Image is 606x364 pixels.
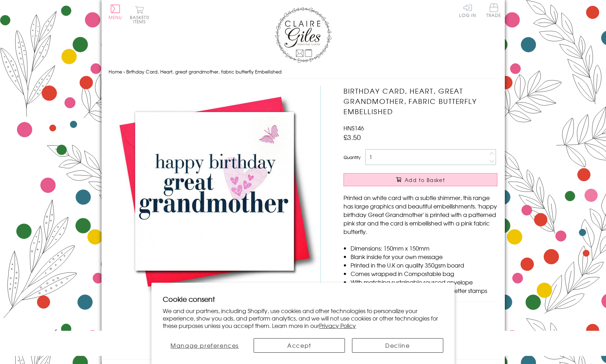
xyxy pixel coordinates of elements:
[351,269,497,278] li: Comes wrapped in Compostable bag
[126,68,282,75] span: Birthday Card, Heart, great grandmother, fabric butterfly Embellished
[344,154,360,160] label: Quantity
[352,338,443,353] button: Decline
[486,4,501,17] span: Trade
[163,307,443,329] p: We and our partners, including Shopify, use cookies and other technologies to personalize your ex...
[344,124,364,132] span: HNS146
[344,86,497,116] h1: Birthday Card, Heart, great grandmother, fabric butterfly Embellished
[109,14,122,20] span: Menu
[109,65,498,79] nav: breadcrumbs
[130,6,149,24] button: Basket0 items
[109,68,122,75] a: Home
[109,86,321,298] img: Birthday Card, Heart, great grandmother, fabric butterfly Embellished
[163,338,247,353] button: Manage preferences
[123,68,125,75] span: ›
[344,173,497,186] button: Add to Basket
[405,176,445,183] span: Add to Basket
[351,244,497,252] li: Dimensions: 150mm x 150mm
[319,321,356,330] a: Privacy Policy
[351,278,497,286] li: With matching sustainable sourced envelope
[344,193,497,236] p: Printed on white card with a subtle shimmer, this range has large graphics and beautiful embellis...
[171,341,239,350] span: Manage preferences
[351,261,497,269] li: Printed in the U.K on quality 350gsm board
[351,252,497,261] li: Blank inside for your own message
[459,4,476,17] a: Log In
[344,132,361,142] span: £3.50
[254,338,345,353] button: Accept
[133,14,149,25] span: 0 items
[486,4,501,19] a: Trade
[163,294,443,304] h2: Cookie consent
[109,5,122,19] button: Menu
[275,7,331,63] img: Claire Giles Greetings Cards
